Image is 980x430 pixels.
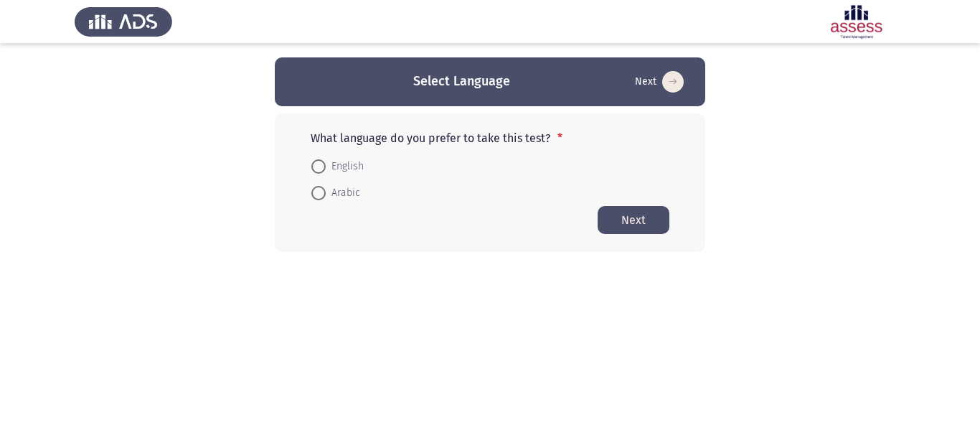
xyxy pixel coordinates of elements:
[311,131,669,145] p: What language do you prefer to take this test?
[326,184,360,202] span: Arabic
[598,206,669,234] button: Start assessment
[75,1,172,42] img: Assess Talent Management logo
[413,73,510,90] h3: Select Language
[326,158,364,175] span: English
[808,1,905,42] img: Assessment logo of Assess DISC
[631,70,688,93] button: Start assessment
